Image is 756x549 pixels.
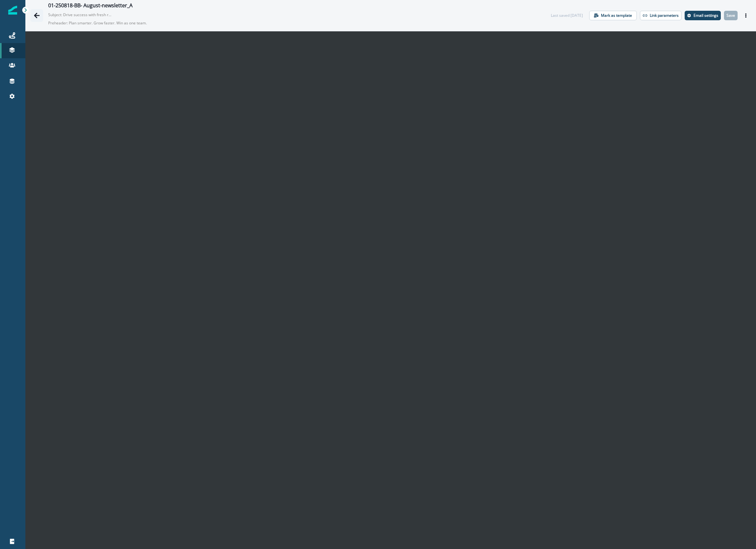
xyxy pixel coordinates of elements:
div: 01-250818-BB- August-newsletter_A [48,3,133,9]
button: Go back [30,9,43,22]
p: Subject: Drive success with fresh resources for team alignment [48,9,112,18]
p: Mark as template [601,13,632,18]
p: Email settings [694,13,718,18]
button: Actions [741,11,751,20]
p: Save [727,13,735,18]
p: Link parameters [650,13,679,18]
button: Link parameters [640,11,681,20]
p: Preheader: Plan smarter. Grow faster. Win as one team. [48,18,207,28]
div: Last saved [DATE] [551,13,583,18]
button: Save [724,11,738,20]
button: Mark as template [589,11,637,20]
img: Inflection [8,6,17,15]
button: Settings [685,11,721,20]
